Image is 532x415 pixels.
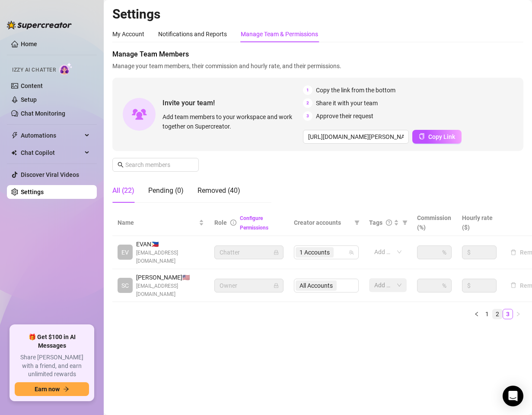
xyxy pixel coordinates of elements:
[21,110,65,117] a: Chat Monitoring
[220,246,278,259] span: Chatter
[316,85,395,95] span: Copy the link from the bottom
[471,309,482,319] li: Previous Page
[125,160,187,170] input: Search members
[428,133,455,140] span: Copy Link
[513,309,523,319] li: Next Page
[482,309,492,319] a: 1
[112,210,209,236] th: Name
[112,185,134,196] div: All (22)
[112,29,144,39] div: My Account
[11,132,18,139] span: thunderbolt
[474,311,479,317] span: left
[241,29,318,39] div: Manage Team & Permissions
[112,49,523,60] span: Manage Team Members
[21,129,82,142] span: Automations
[162,97,303,108] span: Invite your team!
[162,112,299,131] span: Add team members to your workspace and work together on Supercreator.
[136,249,204,265] span: [EMAIL_ADDRESS][DOMAIN_NAME]
[353,216,361,229] span: filter
[299,248,330,257] span: 1 Accounts
[386,220,392,226] span: question-circle
[303,85,312,95] span: 1
[516,311,521,317] span: right
[296,247,334,258] span: 1 Accounts
[148,185,184,196] div: Pending (0)
[158,29,227,39] div: Notifications and Reports
[136,239,204,249] span: EVAN 🇵🇭
[220,279,278,292] span: Owner
[230,220,236,226] span: info-circle
[12,66,56,74] span: Izzy AI Chatter
[503,386,523,406] div: Open Intercom Messenger
[303,111,312,121] span: 3
[7,21,72,29] img: logo-BBDzfeDw.svg
[112,6,523,22] h2: Settings
[503,309,513,319] li: 3
[214,219,227,226] span: Role
[274,283,279,288] span: lock
[294,218,351,227] span: Creator accounts
[121,248,129,257] span: EV
[121,281,129,290] span: SC
[21,96,37,103] a: Setup
[21,82,43,89] a: Content
[493,309,502,319] a: 2
[412,130,462,144] button: Copy Link
[15,353,89,379] span: Share [PERSON_NAME] with a friend, and earn unlimited rewards
[274,250,279,255] span: lock
[369,218,382,227] span: Tags
[21,171,79,178] a: Discover Viral Videos
[21,146,82,160] span: Chat Copilot
[118,218,197,227] span: Name
[112,61,523,71] span: Manage your team members, their commission and hourly rate, and their permissions.
[349,250,354,255] span: team
[63,386,69,392] span: arrow-right
[136,273,204,282] span: [PERSON_NAME] 🇺🇸
[412,210,457,236] th: Commission (%)
[240,215,268,231] a: Configure Permissions
[35,386,60,393] span: Earn now
[471,309,482,319] button: left
[15,333,89,350] span: 🎁 Get $100 in AI Messages
[457,210,502,236] th: Hourly rate ($)
[513,309,523,319] button: right
[316,98,378,108] span: Share it with your team
[136,282,204,299] span: [EMAIL_ADDRESS][DOMAIN_NAME]
[15,382,89,396] button: Earn nowarrow-right
[419,133,425,139] span: copy
[303,98,312,108] span: 2
[21,189,44,195] a: Settings
[198,185,240,196] div: Removed (40)
[21,41,37,47] a: Home
[118,162,124,168] span: search
[503,309,513,319] a: 3
[492,309,503,319] li: 2
[316,111,373,121] span: Approve their request
[402,220,408,225] span: filter
[354,220,360,225] span: filter
[59,63,73,75] img: AI Chatter
[401,216,409,229] span: filter
[11,150,17,156] img: Chat Copilot
[482,309,492,319] li: 1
